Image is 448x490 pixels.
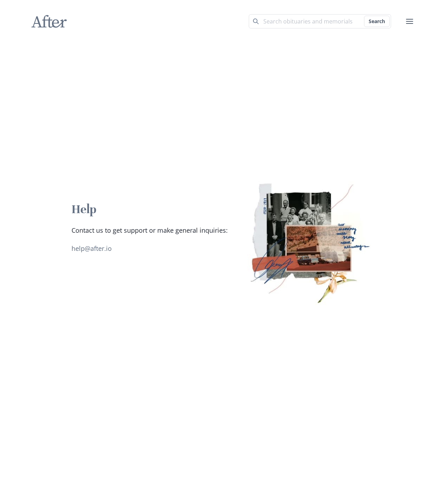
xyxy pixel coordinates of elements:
[249,14,391,28] input: Search term
[364,16,390,27] button: Search
[402,14,417,28] button: user menu
[72,244,112,253] a: oi.retfa@pleh
[72,202,228,217] h2: Help
[72,226,228,235] p: Contact us to get support or make general inquiries:
[242,144,376,340] img: Collage of old pictures, notes and signatures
